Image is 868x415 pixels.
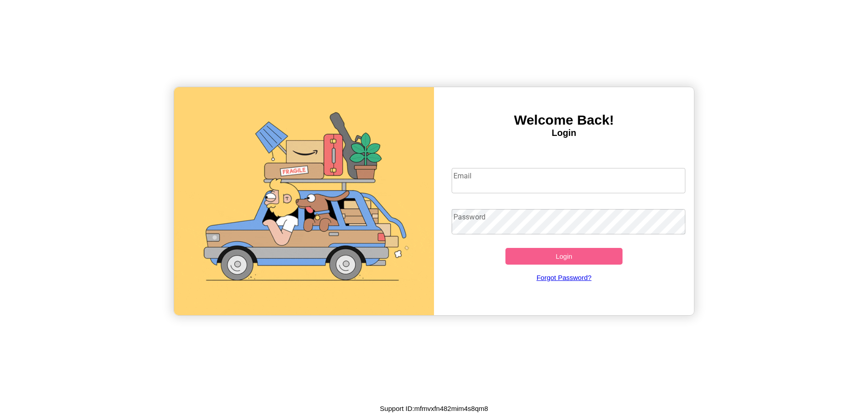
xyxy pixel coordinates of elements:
button: Login [505,248,623,265]
a: Forgot Password? [447,265,681,290]
h4: Login [434,128,694,138]
p: Support ID: mfmvxfn482mim4s8qm8 [380,402,488,415]
img: gif [174,87,434,315]
h3: Welcome Back! [434,112,694,128]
